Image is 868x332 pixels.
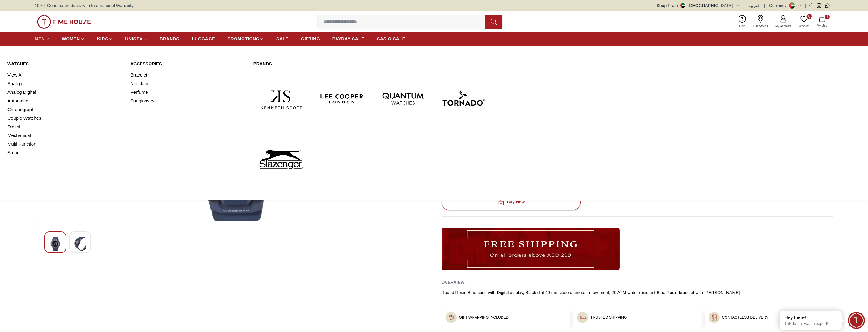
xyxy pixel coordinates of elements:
a: Sunglasses [130,97,246,105]
a: SALE [276,33,289,44]
div: Buy Now [497,199,525,206]
a: Analog Digital [7,88,123,97]
span: Help [737,24,748,28]
img: G-SHOCK Men's Digital Black Dial Watch - GBD-100-2DR [74,237,86,251]
img: Slazenger [253,131,309,187]
img: ... [442,228,620,270]
img: United Arab Emirates [680,3,685,8]
a: Multi Function [7,140,123,148]
span: PROMOTIONS [227,36,259,42]
a: Instagram [817,3,821,8]
span: GIFTING [301,36,320,42]
a: Smart [7,148,123,157]
a: KIDS [97,33,113,44]
img: ... [711,314,717,321]
span: SALE [276,36,289,42]
a: Our Stores [749,14,772,30]
a: Mechanical [7,131,123,140]
span: 100% Genuine products with International Warranty [35,2,133,9]
a: GIFTING [301,33,320,44]
a: Perfume [130,88,246,97]
img: Tornado [436,71,492,127]
img: ... [37,15,91,29]
span: UNISEX [125,36,142,42]
h3: CONTACTLESS DELIVERY [722,315,768,320]
img: ... [448,314,454,321]
a: MEN [35,33,49,44]
a: Necklace [130,79,246,88]
a: Bracelet [130,71,246,79]
a: PROMOTIONS [227,33,264,44]
span: KIDS [97,36,108,42]
img: ... [579,314,586,321]
span: LUGGAGE [192,36,215,42]
img: Lee Cooper [314,71,370,127]
h3: TRUSTED SHIPPING [591,315,627,320]
div: Round Resin Blue case with Digital display, Black dial 49 mm case diameter, movement, 20 ATM wate... [442,289,834,296]
a: 0Wishlist [795,14,813,30]
a: Help [735,14,749,30]
span: MEN [35,36,45,42]
a: Analog [7,79,123,88]
button: 1My Bag [813,15,831,29]
a: Whatsapp [825,3,830,8]
a: Watches [7,61,123,67]
img: Quantum [375,71,431,127]
span: My Bag [814,23,830,28]
p: Talk to our watch expert! [785,321,837,326]
span: Our Stores [751,24,770,28]
a: Couple Watches [7,114,123,122]
span: Wishlist [796,24,812,28]
a: WOMEN [62,33,85,44]
div: Chat Widget [848,312,865,329]
div: Hey there! [785,314,837,321]
span: PAYDAY SALE [332,36,364,42]
button: العربية [748,2,760,9]
a: BRANDS [160,33,180,44]
img: Kenneth Scott [253,71,309,127]
span: | [744,2,745,9]
h2: Overview [442,278,465,287]
button: Shop From[GEOGRAPHIC_DATA] [657,2,740,9]
span: | [764,2,765,9]
span: CASIO SALE [377,36,405,42]
a: UNISEX [125,33,147,44]
a: LUGGAGE [192,33,215,44]
h3: GIFT WRAPPING INCLUDED [459,315,509,320]
a: Facebook [808,3,813,8]
span: WOMEN [62,36,80,42]
button: Buy Now [442,195,581,210]
span: 0 [807,14,812,19]
a: View All [7,71,123,79]
div: Currency [769,2,789,9]
span: 1 [825,15,830,19]
span: My Account [773,24,794,28]
a: PAYDAY SALE [332,33,364,44]
a: Accessories [130,61,246,67]
a: Chronograph [7,105,123,114]
span: BRANDS [160,36,180,42]
a: Digital [7,122,123,131]
img: G-SHOCK Men's Digital Black Dial Watch - GBD-100-2DR [50,237,61,251]
span: | [805,2,806,9]
a: CASIO SALE [377,33,405,44]
a: Brands [253,61,492,67]
a: Automatic [7,97,123,105]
